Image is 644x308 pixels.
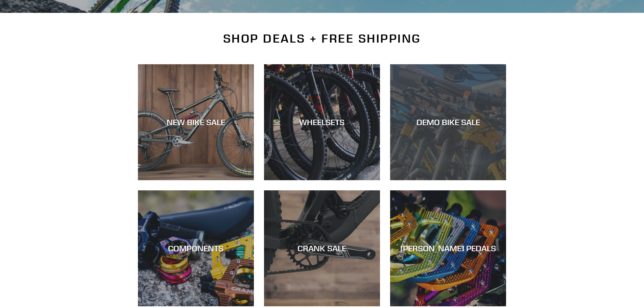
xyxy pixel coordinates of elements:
a: CRANK SALE [264,190,380,306]
div: [PERSON_NAME] PEDALS [390,243,506,253]
div: WHEELSETS [264,117,380,127]
a: NEW BIKE SALE [138,64,254,180]
a: WHEELSETS [264,64,380,180]
div: NEW BIKE SALE [138,117,254,127]
div: DEMO BIKE SALE [390,117,506,127]
h2: SHOP DEALS + FREE SHIPPING [138,31,506,46]
a: DEMO BIKE SALE [390,64,506,180]
a: COMPONENTS [138,190,254,306]
div: COMPONENTS [138,243,254,253]
a: [PERSON_NAME] PEDALS [390,190,506,306]
div: CRANK SALE [264,243,380,253]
